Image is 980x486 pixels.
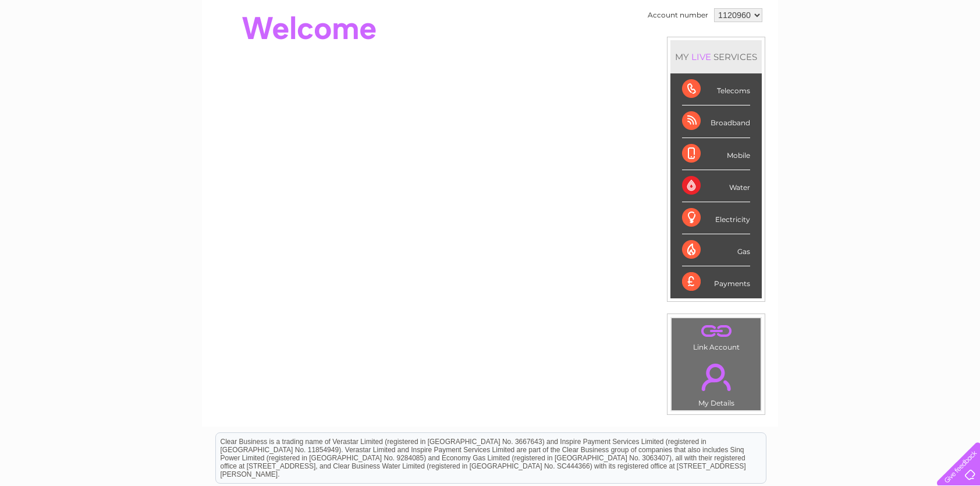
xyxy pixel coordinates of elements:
[674,321,758,341] a: .
[670,40,762,73] div: MY SERVICES
[682,170,750,202] div: Water
[903,50,931,58] a: Contact
[682,266,750,298] div: Payments
[682,105,750,138] div: Broadband
[682,234,750,266] div: Gas
[216,6,766,57] div: Clear Business is a trading name of Verastar Limited (registered in [GEOGRAPHIC_DATA] No. 3667643...
[645,5,711,25] td: Account number
[942,50,969,58] a: Log out
[879,50,896,58] a: Blog
[837,50,872,58] a: Telecoms
[682,202,750,234] div: Electricity
[682,138,750,170] div: Mobile
[674,357,758,397] a: .
[682,73,750,105] div: Telecoms
[34,30,94,66] img: logo.png
[775,50,797,58] a: Water
[804,50,830,58] a: Energy
[671,318,761,354] td: Link Account
[671,354,761,411] td: My Details
[689,51,713,62] div: LIVE
[761,6,841,20] a: 0333 014 3131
